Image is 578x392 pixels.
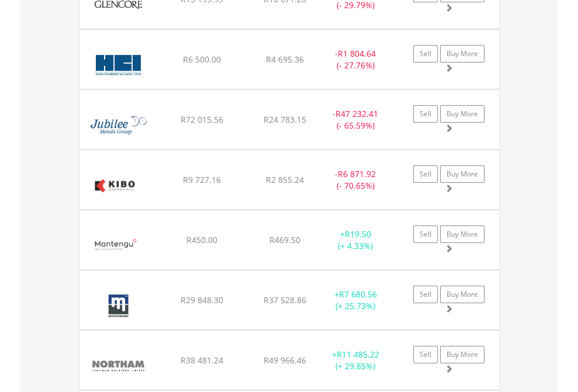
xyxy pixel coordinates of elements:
[440,45,484,63] a: Buy More
[85,165,144,206] img: EQU.ZA.KBO.png
[181,294,223,306] span: R29 848.30
[85,285,151,327] img: EQU.ZA.MDI.png
[264,114,306,125] span: R24 783.15
[183,174,221,185] span: R9 727.16
[269,234,300,245] span: R469.50
[319,289,392,312] div: + (+ 25.73%)
[335,108,378,119] span: R47 232.41
[413,226,438,243] a: Sell
[266,174,304,185] span: R2 855.24
[338,48,376,59] span: R1 804.64
[345,228,371,240] span: R19.50
[319,168,392,192] div: - (- 70.65%)
[319,228,392,252] div: + (+ 4.33%)
[440,226,484,243] a: Buy More
[338,168,376,179] span: R6 871.92
[339,289,377,300] span: R7 680.56
[413,346,438,363] a: Sell
[440,105,484,123] a: Buy More
[186,234,217,245] span: R450.00
[440,286,484,303] a: Buy More
[266,54,304,65] span: R4 695.36
[181,355,223,366] span: R38 481.24
[264,294,306,306] span: R37 528.86
[85,345,151,387] img: EQU.ZA.NPH.png
[85,44,151,86] img: EQU.ZA.HCI.png
[413,286,438,303] a: Sell
[440,165,484,183] a: Buy More
[85,105,153,146] img: EQU.ZA.JBL.png
[413,45,438,63] a: Sell
[85,225,144,266] img: EQU.ZA.MTU.png
[183,54,221,65] span: R6 500.00
[413,105,438,123] a: Sell
[264,355,306,366] span: R49 966.46
[413,165,438,183] a: Sell
[319,108,392,131] div: - (- 65.59%)
[440,346,484,363] a: Buy More
[319,48,392,71] div: - (- 27.76%)
[319,349,392,372] div: + (+ 29.85%)
[337,349,379,360] span: R11 485.22
[181,114,223,125] span: R72 015.56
